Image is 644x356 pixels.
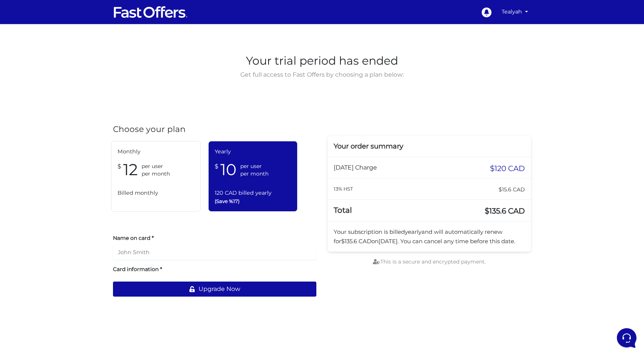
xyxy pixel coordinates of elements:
button: Upgrade Now [113,282,316,297]
span: Your order summary [334,142,403,150]
span: yearly [405,228,421,235]
span: $ [215,160,218,171]
span: 120 CAD billed yearly [215,189,291,197]
img: dark [24,54,39,69]
span: Yearly [215,147,291,156]
input: Search for an Article... [17,121,123,129]
span: (Save %17) [215,197,291,205]
p: Messages [65,252,86,259]
span: Total [334,206,352,215]
h4: Choose your plan [113,124,316,134]
span: [DATE] [378,238,398,245]
span: 10 [220,160,237,180]
span: Your Conversations [12,42,61,48]
small: 13% HST [334,186,353,192]
span: $135.6 CAD [485,206,525,216]
p: Home [23,252,35,259]
span: per month [142,170,170,177]
span: $ [118,160,121,171]
iframe: Customerly Messenger Launcher [615,327,638,349]
span: $15.6 CAD [499,184,525,195]
label: Card information * [113,265,316,273]
img: dark [12,54,27,69]
a: See all [122,42,139,48]
span: Billed monthly [118,189,194,197]
span: per user [142,162,170,170]
span: 12 [123,160,138,180]
span: Your subscription is billed and will automatically renew for on . You can cancel any time before ... [334,228,515,244]
span: Start a Conversation [54,80,105,86]
h2: Hello [PERSON_NAME] 👋 [6,6,127,30]
a: Tealyah [499,5,531,19]
span: Monthly [118,147,194,156]
span: This is a secure and encrypted payment. [373,258,486,265]
button: Start a Conversation [12,75,139,90]
label: Name on card * [113,234,316,242]
span: Your trial period has ended [238,52,406,70]
span: $135.6 CAD [341,238,371,245]
span: per user [240,162,269,170]
button: Home [6,241,52,259]
span: $120 CAD [490,163,525,174]
button: Help [98,241,145,259]
span: [DATE] Charge [334,164,377,171]
button: Messages [52,241,99,259]
p: Help [117,252,127,259]
span: Get full access to Fast Offers by choosing a plan below: [238,70,406,80]
span: Find an Answer [12,105,51,111]
input: John Smith [113,245,316,260]
span: per month [240,170,269,177]
a: Open Help Center [94,105,139,111]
